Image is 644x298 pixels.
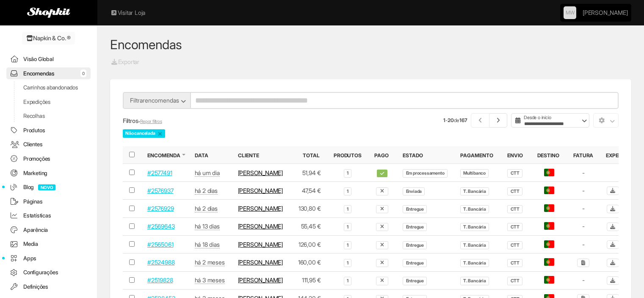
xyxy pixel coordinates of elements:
span: Entregue [403,259,427,267]
span: CTT [507,169,522,177]
a: Produtos [6,124,91,136]
span: 0 [80,70,86,77]
span: 1 [344,223,351,231]
a: Aparência [6,224,91,236]
strong: 1 [443,117,445,123]
button: Destino [537,152,561,159]
span: CTT [507,187,522,195]
a: Carrinhos abandonados [6,81,91,94]
span: Não cancelada [123,129,165,138]
a: [PERSON_NAME] [238,276,283,284]
span: T. Bancária [460,241,489,249]
span: Portugal - Continental [544,169,554,176]
span: CTT [507,259,522,267]
span: Portugal - Continental [544,187,554,194]
td: - [567,164,600,182]
td: - [567,271,600,289]
span: Portugal - Continental [544,222,554,230]
span: Entregue [403,205,427,213]
button: Pago [374,152,390,159]
span: Entregue [403,241,427,249]
span: NOVO [38,184,55,190]
td: 126,00 € [290,236,327,253]
td: - [567,182,600,200]
a: Clientes [6,138,91,150]
a: #2576937 [147,187,173,194]
a: × [158,130,163,137]
span: 22 set 2025 às 16:58 [377,170,388,177]
abbr: 14 jul 2025 às 14:57 [195,259,225,266]
span: 1 [344,241,351,249]
a: Visão Global [6,53,91,65]
span: T. Bancária [460,277,489,285]
button: Total [303,152,321,159]
span: CTT [507,205,522,213]
td: - [567,200,600,217]
td: 47,54 € [290,182,327,200]
a: [PERSON_NAME] [583,4,627,21]
a: Napkin & Co. ® [22,32,75,45]
th: Fatura [567,146,600,164]
td: 130,80 € [290,200,327,217]
a: Marketing [6,167,91,179]
a: #2576929 [147,205,174,212]
td: 55,45 € [290,217,327,235]
a: Estatísticas [6,209,91,222]
span: T. Bancária [460,205,489,213]
span: 1 [344,169,351,177]
button: Filtrarencomendas [123,92,191,109]
a: Repor filtros [140,119,162,124]
a: Expedições [6,96,91,108]
span: 1 [344,277,351,285]
strong: 20 [448,117,454,123]
abbr: 7 jul 2025 às 19:33 [195,276,225,284]
a: #2524988 [147,259,174,266]
a: Configurações [6,266,91,279]
span: encomendas [145,97,179,104]
span: T. Bancária [460,223,489,231]
h5: Filtros [123,117,365,124]
a: Media [6,238,91,250]
a: #2577491 [147,169,172,176]
a: [PERSON_NAME] [238,169,283,176]
span: Portugal - Continental [544,258,554,266]
td: - [600,164,640,182]
a: Promoções [6,153,91,165]
span: CTT [507,277,522,285]
a: [PERSON_NAME] [238,223,283,230]
span: Entregue [403,223,427,231]
a: Encomendas [110,37,182,52]
small: • [138,119,162,124]
a: MW [564,6,576,19]
td: - [567,217,600,235]
span: T. Bancária [460,259,489,267]
a: [PERSON_NAME] [238,205,283,212]
span: 1 [344,205,351,213]
span: T. Bancária [460,187,489,195]
a: Definições [6,281,91,293]
a: Próximo [489,113,508,128]
abbr: 22 set 2025 às 13:54 [195,169,220,177]
a: Visitar Loja [110,8,145,17]
abbr: 5 set 2025 às 10:49 [195,241,220,248]
a: #2519828 [147,276,173,284]
small: - de [443,117,467,124]
a: [PERSON_NAME] [238,187,283,194]
button: Envio [507,152,525,159]
span: Portugal - Continental [544,240,554,248]
a: Encomendas0 [6,67,91,80]
span: Em processamento [403,169,447,177]
span: Multibanco [460,169,489,177]
span: 1 [344,187,351,195]
a: Apps [6,252,91,265]
a: BlogNOVO [6,181,91,193]
a: [PERSON_NAME] [238,241,283,248]
span: Portugal - Continental [544,276,554,284]
span: 1 [344,259,351,267]
button: Cliente [238,152,261,159]
a: Páginas [6,195,91,208]
img: Shopkit [27,8,70,18]
abbr: 10 set 2025 às 20:18 [195,223,220,230]
abbr: 21 set 2025 às 16:58 [195,187,218,195]
td: 111,95 € [290,271,327,289]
